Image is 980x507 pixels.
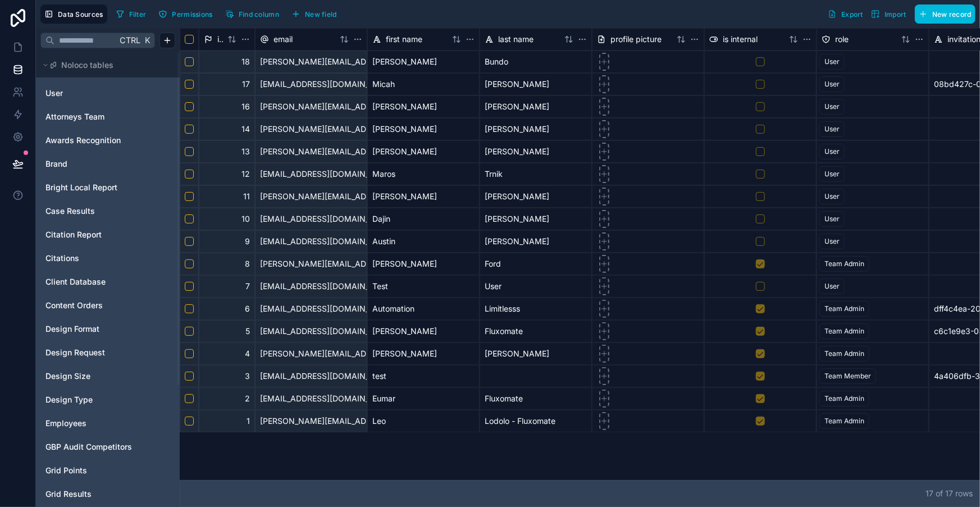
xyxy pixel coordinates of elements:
button: Select row [185,349,194,358]
a: Grid Points [45,465,136,476]
div: [PERSON_NAME][EMAIL_ADDRESS][DOMAIN_NAME] [255,51,367,73]
div: [PERSON_NAME][EMAIL_ADDRESS][DOMAIN_NAME] [255,140,367,163]
div: Team Member [824,371,871,381]
div: User [824,57,840,67]
div: Team Admin [824,259,864,269]
a: Awards Recognition [45,135,136,146]
div: Team Admin [824,326,864,336]
div: [PERSON_NAME] [480,95,592,118]
span: K [143,36,151,44]
div: User [824,79,840,89]
div: [EMAIL_ADDRESS][DOMAIN_NAME] [255,365,367,387]
span: Grid Points [45,465,87,476]
button: Select row [185,102,194,111]
a: Design Request [45,347,136,358]
div: GBP Audit Competitors [40,438,175,456]
div: [PERSON_NAME] [367,253,480,275]
div: 6 [199,298,255,320]
div: Client Database [40,273,175,291]
div: Design Request [40,344,175,362]
span: of [936,488,943,498]
div: [EMAIL_ADDRESS][DOMAIN_NAME] [255,320,367,342]
span: role [835,34,849,45]
span: Employees [45,418,86,429]
a: Grid Results [45,488,136,500]
button: Select row [185,214,194,223]
div: User [824,102,840,112]
button: Select row [185,125,194,134]
div: test [367,365,480,387]
div: [EMAIL_ADDRESS][DOMAIN_NAME] [255,73,367,95]
div: [EMAIL_ADDRESS][DOMAIN_NAME] [255,230,367,253]
div: [PERSON_NAME] [480,230,592,253]
div: Bundo [480,51,592,73]
a: Citations [45,253,136,264]
a: GBP Audit Competitors [45,441,136,453]
span: id [217,34,223,45]
button: Filter [112,6,151,22]
button: Find column [221,6,283,22]
div: 4 [199,342,255,365]
span: GBP Audit Competitors [45,441,132,453]
span: email [274,34,293,45]
button: Select row [185,192,194,201]
div: User [824,147,840,157]
div: Team Admin [824,416,864,426]
button: Select row [185,417,194,426]
span: Data Sources [58,10,103,19]
div: 2 [199,387,255,410]
span: Filter [129,10,147,19]
div: Leo [367,410,480,432]
div: [EMAIL_ADDRESS][DOMAIN_NAME] [255,275,367,298]
button: Permissions [154,6,216,22]
span: row s [955,488,973,498]
a: Citation Report [45,229,136,240]
div: Awards Recognition [40,131,175,149]
div: Automation [367,298,480,320]
div: [PERSON_NAME] [367,140,480,163]
div: [EMAIL_ADDRESS][DOMAIN_NAME] [255,208,367,230]
div: [PERSON_NAME][EMAIL_ADDRESS][DOMAIN_NAME] [255,118,367,140]
div: [PERSON_NAME] [480,140,592,163]
div: Employees [40,414,175,432]
a: Permissions [154,6,221,22]
div: User [824,124,840,134]
span: last name [498,34,534,45]
span: Design Size [45,371,90,382]
button: Select row [185,80,194,89]
span: Design Request [45,347,105,358]
span: Import [885,10,906,19]
div: [PERSON_NAME] [367,51,480,73]
a: Design Format [45,323,136,335]
div: Grid Points [40,462,175,479]
span: Citation Report [45,229,102,240]
span: Brand [45,158,67,170]
div: [PERSON_NAME][EMAIL_ADDRESS][DOMAIN_NAME] [255,410,367,432]
div: Design Format [40,320,175,338]
span: Case Results [45,205,95,217]
span: Find column [239,10,279,19]
div: first name [367,28,480,51]
a: User [45,88,136,99]
span: Client Database [45,276,106,287]
div: Design Size [40,367,175,385]
div: Eumar [367,387,480,410]
div: Fluxomate [480,320,592,342]
button: Select row [185,282,194,291]
div: 7 [199,275,255,298]
button: Noloco tables [40,57,168,73]
div: Citations [40,249,175,267]
button: Select row [185,372,194,381]
div: Case Results [40,202,175,220]
div: [EMAIL_ADDRESS][DOMAIN_NAME] [255,387,367,410]
button: New record [915,4,976,24]
div: 18 [199,51,255,73]
span: Export [841,10,863,19]
button: Select row [185,259,194,268]
span: Content Orders [45,300,103,311]
div: Lodolo - Fluxomate [480,410,592,432]
div: Team Admin [824,349,864,359]
a: Design Type [45,394,136,405]
div: User [824,169,840,179]
button: Data Sources [40,4,107,24]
